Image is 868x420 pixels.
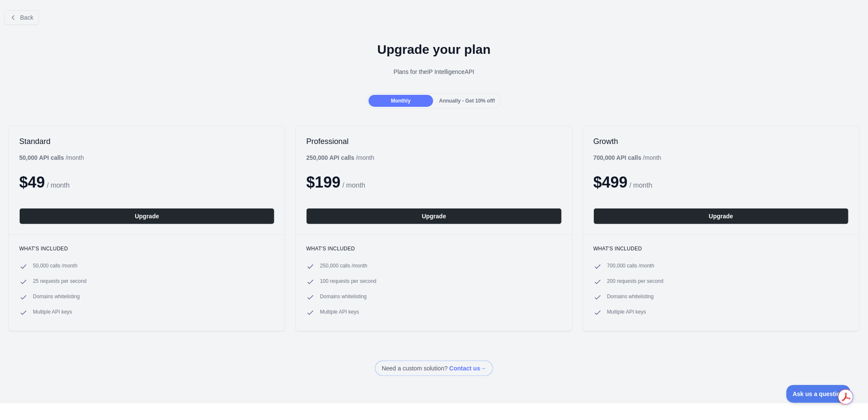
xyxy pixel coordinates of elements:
[593,153,661,162] div: / month
[306,153,374,162] div: / month
[593,136,849,147] h2: Growth
[306,136,561,147] h2: Professional
[593,154,641,161] b: 700,000 API calls
[786,385,851,403] iframe: Toggle Customer Support
[306,154,354,161] b: 250,000 API calls
[593,173,628,191] span: $ 499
